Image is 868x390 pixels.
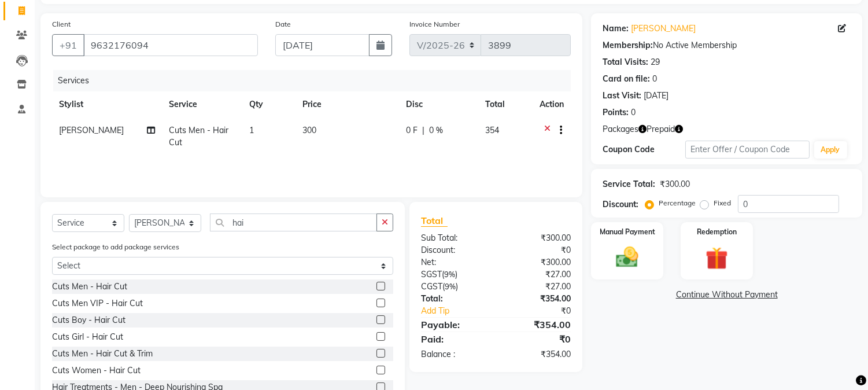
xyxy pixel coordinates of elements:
[496,244,580,256] div: ₹0
[421,281,442,292] span: CGST
[296,91,399,117] th: Price
[660,178,690,190] div: ₹300.00
[603,56,648,68] div: Total Visits:
[53,70,579,91] div: Services
[486,125,500,135] span: 354
[52,91,162,117] th: Stylist
[52,314,125,326] div: Cuts Boy - Hair Cut
[603,73,650,85] div: Card on file:
[685,141,809,159] input: Enter Offer / Coupon Code
[249,125,254,135] span: 1
[445,282,456,291] span: 9%
[603,39,653,51] div: Membership:
[59,125,124,135] span: [PERSON_NAME]
[444,270,455,279] span: 9%
[412,244,496,256] div: Discount:
[302,125,316,135] span: 300
[603,144,685,156] div: Coupon Code
[699,244,735,273] img: _gift.svg
[609,244,645,270] img: _cash.svg
[603,39,851,51] div: No Active Membership
[496,232,580,244] div: ₹300.00
[412,256,496,268] div: Net:
[412,318,496,332] div: Payable:
[412,348,496,360] div: Balance :
[496,293,580,305] div: ₹354.00
[162,91,243,117] th: Service
[651,56,660,68] div: 29
[421,215,448,227] span: Total
[242,91,296,117] th: Qty
[659,198,696,208] label: Percentage
[52,19,71,30] label: Client
[603,106,629,119] div: Points:
[422,124,424,137] span: |
[814,141,847,159] button: Apply
[52,348,153,360] div: Cuts Men - Hair Cut & Trim
[510,305,580,317] div: ₹0
[83,34,258,56] input: Search by Name/Mobile/Email/Code
[603,178,655,190] div: Service Total:
[496,268,580,281] div: ₹27.00
[429,124,443,137] span: 0 %
[496,332,580,346] div: ₹0
[52,331,123,343] div: Cuts Girl - Hair Cut
[406,124,418,137] span: 0 F
[647,123,675,135] span: Prepaid
[496,281,580,293] div: ₹27.00
[52,281,127,293] div: Cuts Men - Hair Cut
[210,214,377,231] input: Search or Scan
[169,125,229,148] span: Cuts Men - Hair Cut
[603,123,638,135] span: Packages
[412,268,496,281] div: ( )
[409,19,460,30] label: Invoice Number
[412,293,496,305] div: Total:
[644,90,668,102] div: [DATE]
[479,91,533,117] th: Total
[593,289,860,301] a: Continue Without Payment
[275,19,291,30] label: Date
[496,318,580,332] div: ₹354.00
[714,198,731,208] label: Fixed
[421,269,442,279] span: SGST
[652,73,657,85] div: 0
[412,332,496,346] div: Paid:
[412,281,496,293] div: ( )
[496,348,580,360] div: ₹354.00
[697,227,737,237] label: Redemption
[603,198,638,211] div: Discount:
[52,242,179,252] label: Select package to add package services
[631,23,696,35] a: [PERSON_NAME]
[603,90,641,102] div: Last Visit:
[600,227,655,237] label: Manual Payment
[631,106,636,119] div: 0
[412,305,510,317] a: Add Tip
[399,91,478,117] th: Disc
[52,34,84,56] button: +91
[533,91,571,117] th: Action
[603,23,629,35] div: Name:
[412,232,496,244] div: Sub Total:
[52,365,141,377] div: Cuts Women - Hair Cut
[496,256,580,268] div: ₹300.00
[52,297,143,310] div: Cuts Men VIP - Hair Cut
